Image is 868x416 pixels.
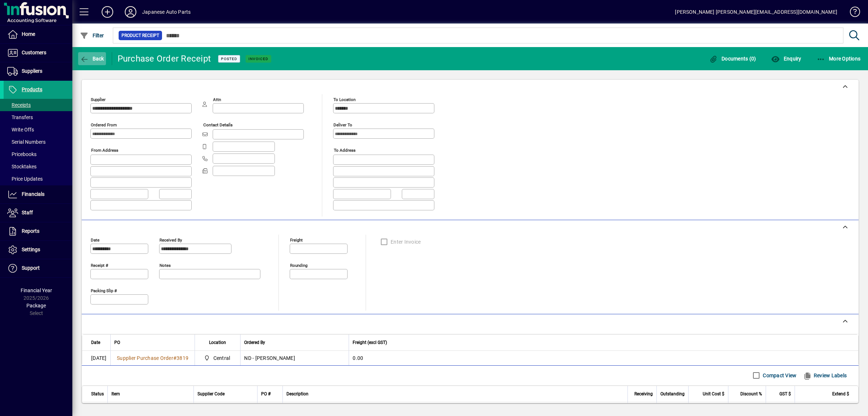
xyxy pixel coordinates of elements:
span: Discount % [740,390,762,398]
mat-label: Ordered from [91,122,117,127]
span: Suppliers [22,68,42,74]
span: Write Offs [7,127,34,133]
div: Japanese Auto Parts [142,6,191,18]
span: Extend $ [832,390,849,398]
span: Item [111,390,120,398]
span: Unit Cost $ [703,390,724,398]
a: Stocktakes [4,160,72,173]
a: Customers [4,44,72,62]
td: 0.00 [349,351,858,365]
a: Home [4,25,72,43]
a: Settings [4,241,72,259]
span: PO [114,339,120,346]
mat-label: Received by [159,237,182,242]
button: Back [78,52,106,65]
button: Add [96,5,119,18]
span: Financials [22,191,44,197]
button: Review Labels [800,369,850,382]
a: Financials [4,185,72,203]
button: Documents (0) [707,52,758,65]
mat-label: To location [333,97,356,102]
mat-label: Supplier [91,97,106,102]
span: Supplier Code [197,390,225,398]
span: Staff [22,210,33,215]
span: Back [80,56,104,62]
span: Review Labels [803,370,847,381]
mat-label: Date [91,237,99,242]
span: Financial Year [21,287,52,293]
span: Settings [22,247,40,252]
span: Receiving [634,390,653,398]
span: Serial Numbers [7,139,46,145]
a: Knowledge Base [844,1,859,25]
span: Customers [22,50,46,55]
div: Ordered By [244,339,345,346]
a: Supplier Purchase Order#3819 [114,354,191,362]
div: Purchase Order Receipt [118,53,211,64]
span: Product Receipt [122,32,159,39]
mat-label: Freight [290,237,303,242]
td: [DATE] [82,351,110,365]
a: Reports [4,222,72,240]
span: Support [22,265,40,271]
a: Write Offs [4,123,72,136]
span: Package [26,303,46,308]
a: Staff [4,204,72,222]
span: Posted [221,56,237,61]
span: Filter [80,33,104,38]
span: Location [209,339,226,346]
mat-label: Receipt # [91,262,108,268]
td: ND - [PERSON_NAME] [240,351,349,365]
app-page-header-button: Back [72,52,112,65]
span: # [173,355,176,361]
a: Suppliers [4,62,72,80]
button: Enquiry [769,52,803,65]
span: Pricebooks [7,151,37,157]
mat-label: Rounding [290,262,307,268]
span: Documents (0) [709,56,756,62]
span: PO # [261,390,271,398]
a: Support [4,259,72,277]
span: Central [213,354,230,362]
span: Reports [22,228,39,234]
span: More Options [817,56,861,62]
mat-label: Deliver To [333,122,352,127]
span: Products [22,87,42,92]
span: Ordered By [244,339,265,346]
span: Outstanding [660,390,685,398]
span: 3819 [176,355,188,361]
div: Date [91,339,107,346]
span: Invoiced [248,56,268,61]
span: Enquiry [771,56,801,62]
a: Pricebooks [4,148,72,160]
span: Price Updates [7,176,43,182]
mat-label: Notes [159,262,171,268]
div: Freight (excl GST) [353,339,849,346]
span: Stocktakes [7,164,37,169]
label: Compact View [761,372,796,379]
a: Transfers [4,111,72,123]
a: Price Updates [4,173,72,185]
mat-label: Attn [213,97,221,102]
div: PO [114,339,191,346]
span: Transfers [7,114,33,120]
span: Home [22,31,35,37]
span: Status [91,390,104,398]
a: Receipts [4,99,72,111]
span: Freight (excl GST) [353,339,387,346]
span: Central [202,354,233,362]
button: More Options [815,52,863,65]
span: Supplier Purchase Order [117,355,173,361]
span: Description [286,390,309,398]
span: Date [91,339,100,346]
span: Receipts [7,102,31,108]
div: [PERSON_NAME] [PERSON_NAME][EMAIL_ADDRESS][DOMAIN_NAME] [675,6,837,18]
mat-label: Packing Slip # [91,288,117,293]
button: Profile [119,5,142,18]
a: Serial Numbers [4,136,72,148]
span: GST $ [779,390,791,398]
button: Filter [78,29,106,42]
